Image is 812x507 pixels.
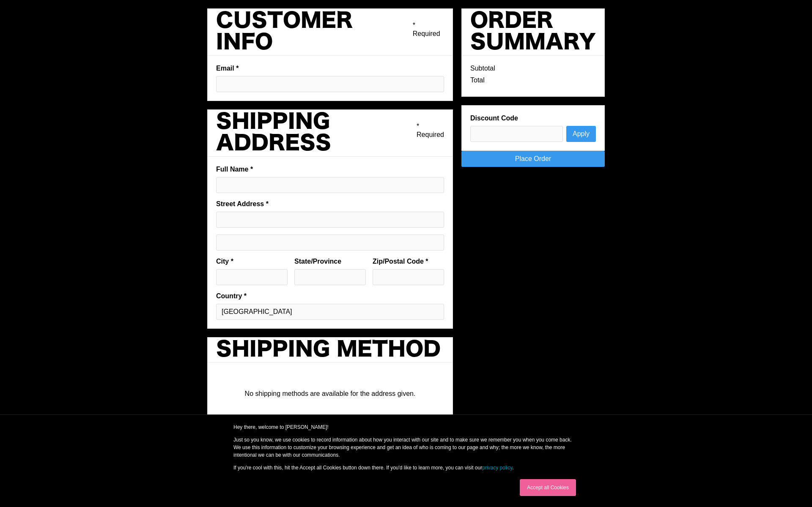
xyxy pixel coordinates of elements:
[216,64,444,73] label: Email *
[216,234,444,251] input: Shipping address optional
[216,257,288,266] label: City *
[566,126,596,142] button: Apply Discount
[216,11,413,54] h2: Customer Info
[470,114,596,123] label: Discount Code
[233,436,579,459] p: Just so you know, we use cookies to record information about how you interact with our site and t...
[413,21,444,38] div: * Required
[216,112,417,155] h2: Shipping Address
[470,76,485,84] div: Total
[482,465,512,471] a: privacy policy
[373,257,444,266] label: Zip/Postal Code *
[233,464,579,472] p: If you're cool with this, hit the Accept all Cookies button down there. If you'd like to learn mo...
[216,165,444,174] label: Full Name *
[233,423,579,431] p: Hey there, welcome to [PERSON_NAME]!
[461,151,605,167] a: Place Order
[216,339,441,361] h2: Shipping Method
[216,200,444,208] label: Street Address *
[470,64,495,73] div: Subtotal
[520,479,576,496] a: Accept all Cookies
[216,292,444,300] label: Country *
[417,122,444,139] div: * Required
[470,11,596,54] h2: Order Summary
[214,390,446,398] div: No shipping methods are available for the address given.
[294,257,366,266] label: State/Province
